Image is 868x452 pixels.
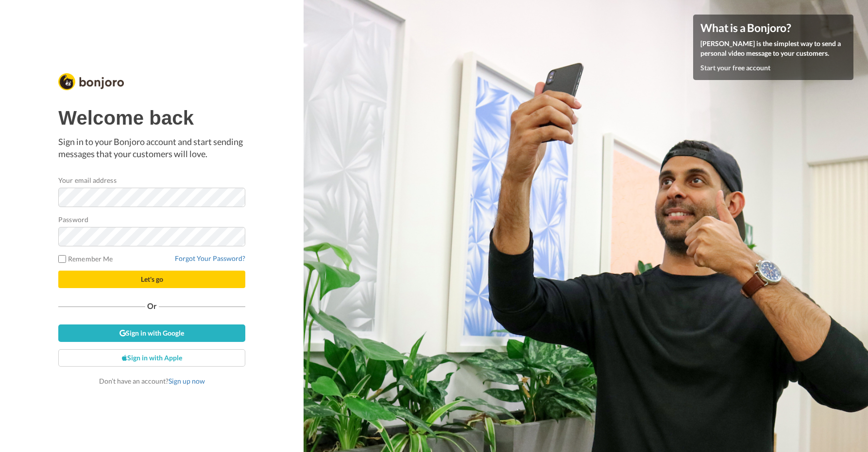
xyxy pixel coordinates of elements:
a: Sign in with Apple [58,349,245,367]
a: Sign up now [169,377,205,385]
label: Remember Me [58,254,113,264]
label: Password [58,214,88,225]
span: Don’t have an account? [99,377,205,385]
input: Remember Me [58,255,66,263]
button: Let's go [58,271,245,288]
label: Your email address [58,175,116,185]
h1: Welcome back [58,107,245,129]
a: Sign in with Google [58,324,245,342]
span: Let's go [141,275,163,283]
a: Forgot Your Password? [175,254,245,262]
span: Or [145,303,159,309]
h4: What is a Bonjoro? [700,22,846,34]
p: [PERSON_NAME] is the simplest way to send a personal video message to your customers. [700,39,846,58]
a: Start your free account [700,64,770,72]
p: Sign in to your Bonjoro account and start sending messages that your customers will love. [58,136,245,161]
